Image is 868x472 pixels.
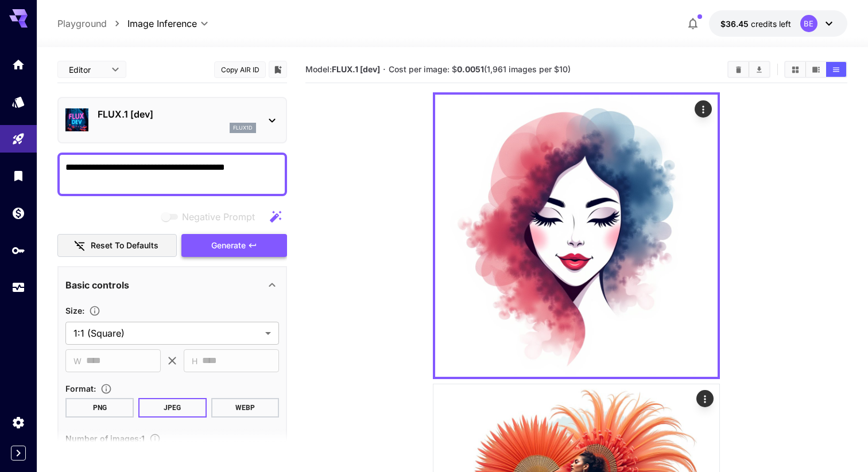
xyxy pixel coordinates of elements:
[11,415,25,430] div: Settings
[73,326,261,340] span: 1:1 (Square)
[182,210,255,224] span: Negative Prompt
[84,305,105,317] button: Adjust the dimensions of the generated image by specifying its width and height in pixels, or sel...
[96,383,117,395] button: Choose the file format for the output image.
[720,19,751,29] span: $36.45
[389,64,571,74] span: Cost per image: $ (1,961 images per $10)
[181,234,287,258] button: Generate
[57,234,177,258] button: Reset to defaults
[159,209,264,224] span: Negative prompts are not compatible with the selected model.
[65,271,279,299] div: Basic controls
[383,63,386,76] p: ·
[696,390,714,407] div: Actions
[720,18,791,30] div: $36.45257
[332,64,380,74] b: FLUX.1 [dev]
[73,354,82,368] span: W
[11,132,25,146] div: Playground
[65,384,96,393] span: Format :
[435,95,718,377] img: 2Q==
[69,64,104,76] span: Editor
[751,19,791,29] span: credits left
[65,103,279,138] div: FLUX.1 [dev]flux1d
[728,62,749,77] button: Clear Images
[65,278,129,292] p: Basic controls
[138,398,207,418] button: JPEG
[233,124,253,132] p: flux1d
[695,100,712,118] div: Actions
[457,64,484,74] b: 0.0051
[273,63,283,76] button: Add to library
[57,17,127,30] nav: breadcrumb
[98,107,256,121] p: FLUX.1 [dev]
[800,15,817,32] div: BE
[11,169,25,183] div: Library
[785,62,805,77] button: Show images in grid view
[11,95,25,109] div: Models
[784,61,847,78] div: Show images in grid viewShow images in video viewShow images in list view
[127,17,197,30] span: Image Inference
[192,354,197,368] span: H
[305,64,380,74] span: Model:
[11,280,25,295] div: Usage
[727,61,770,78] div: Clear ImagesDownload All
[211,398,280,418] button: WEBP
[749,62,769,77] button: Download All
[11,57,25,72] div: Home
[806,62,826,77] button: Show images in video view
[211,239,246,253] span: Generate
[11,446,26,461] button: Expand sidebar
[11,206,25,220] div: Wallet
[65,306,84,315] span: Size :
[826,62,846,77] button: Show images in list view
[57,17,107,30] a: Playground
[11,243,25,258] div: API Keys
[214,61,266,78] button: Copy AIR ID
[65,398,134,418] button: PNG
[709,10,847,37] button: $36.45257BE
